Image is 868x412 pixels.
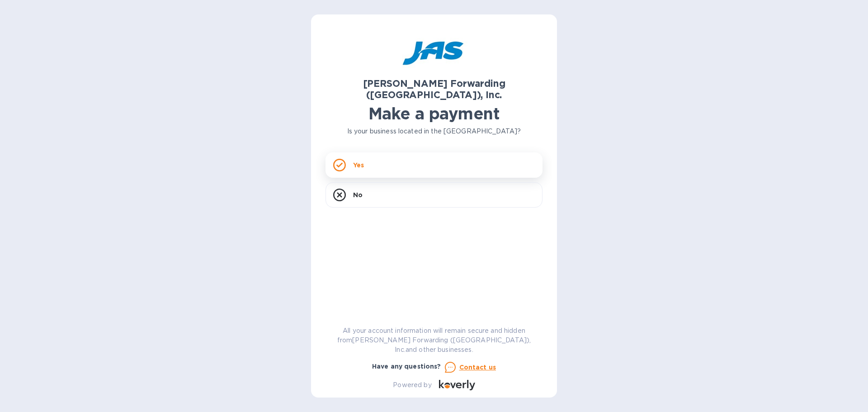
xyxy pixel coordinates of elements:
[353,161,364,170] p: Yes
[372,363,441,370] b: Have any questions?
[325,104,542,123] h1: Make a payment
[363,78,505,100] b: [PERSON_NAME] Forwarding ([GEOGRAPHIC_DATA]), Inc.
[325,326,542,355] p: All your account information will remain secure and hidden from [PERSON_NAME] Forwarding ([GEOGRA...
[325,127,542,136] p: Is your business located in the [GEOGRAPHIC_DATA]?
[459,364,496,371] u: Contact us
[353,190,363,199] p: No
[393,380,431,390] p: Powered by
